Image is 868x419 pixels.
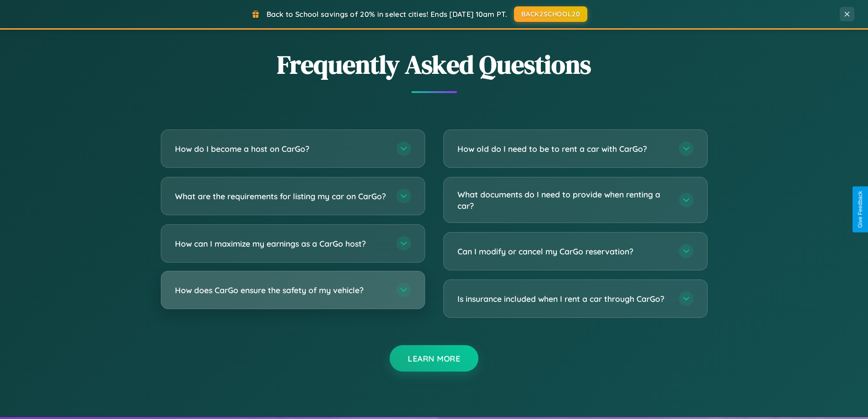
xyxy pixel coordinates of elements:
[267,10,507,19] span: Back to School savings of 20% in select cities! Ends [DATE] 10am PT.
[175,191,387,202] h3: What are the requirements for listing my car on CarGo?
[457,246,670,257] h3: Can I modify or cancel my CarGo reservation?
[457,189,670,211] h3: What documents do I need to provide when renting a car?
[175,143,387,155] h3: How do I become a host on CarGo?
[857,191,863,228] div: Give Feedback
[514,6,587,22] button: BACK2SCHOOL20
[161,47,708,82] h2: Frequently Asked Questions
[457,143,670,155] h3: How old do I need to be to rent a car with CarGo?
[390,345,478,372] button: Learn More
[457,293,670,305] h3: Is insurance included when I rent a car through CarGo?
[175,285,387,296] h3: How does CarGo ensure the safety of my vehicle?
[175,238,387,249] h3: How can I maximize my earnings as a CarGo host?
